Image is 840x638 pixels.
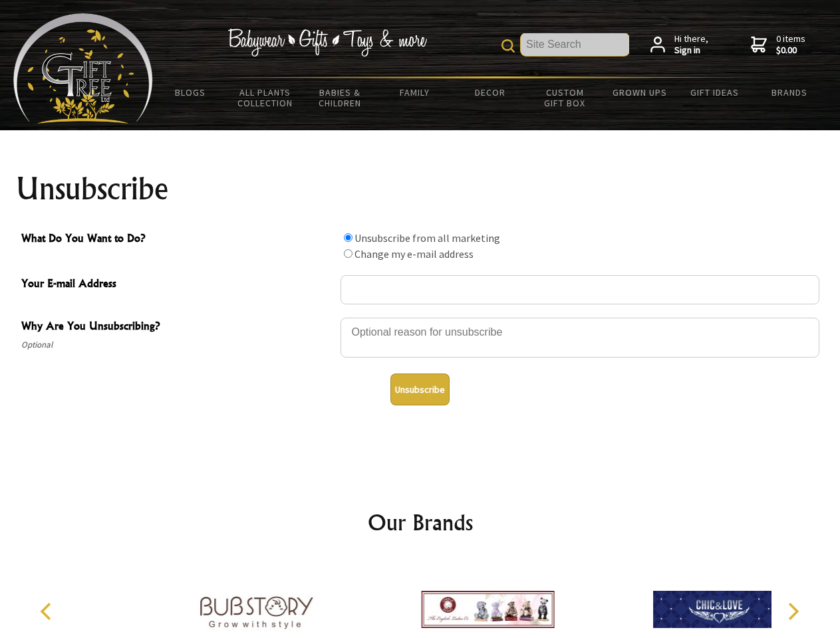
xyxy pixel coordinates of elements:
button: Previous [33,597,63,626]
span: 0 items [776,33,805,56]
input: What Do You Want to Do? [344,249,352,258]
input: Your E-mail Address [341,275,819,304]
span: Why Are You Unsubscribing? [21,318,334,337]
img: product search [501,39,515,53]
label: Change my e-mail address [354,247,474,261]
strong: $0.00 [776,45,805,56]
h2: Our Brands [27,506,814,538]
strong: Sign in [674,45,708,56]
input: Site Search [521,33,629,56]
a: All Plants Collection [228,78,303,117]
h1: Unsubscribe [16,173,825,205]
button: Next [778,597,807,626]
label: Unsubscribe from all marketing [354,231,500,245]
a: Family [378,78,453,106]
a: Babies & Children [303,78,378,117]
a: Grown Ups [602,78,677,106]
span: Your E-mail Address [21,275,334,294]
img: Babywear - Gifts - Toys & more [227,29,427,56]
textarea: Why Are You Unsubscribing? [341,318,819,358]
a: BLOGS [153,78,228,106]
span: What Do You Want to Do? [21,230,334,249]
input: What Do You Want to Do? [344,233,352,242]
button: Unsubscribe [390,373,450,405]
span: Optional [21,337,334,353]
a: Gift Ideas [677,78,752,106]
a: Custom Gift Box [527,78,603,117]
a: Hi there,Sign in [650,33,708,56]
a: Decor [452,78,527,106]
a: 0 items$0.00 [751,33,805,56]
a: Brands [752,78,827,106]
span: Hi there, [674,33,708,56]
img: Babyware - Gifts - Toys and more... [13,13,153,124]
